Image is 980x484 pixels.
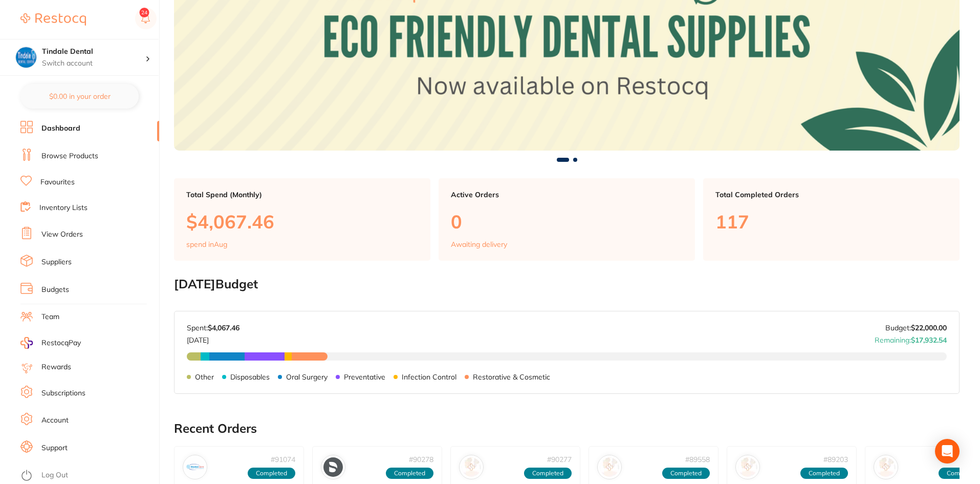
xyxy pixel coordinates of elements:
p: Spent: [187,324,239,332]
span: Completed [248,468,295,479]
p: Disposables [230,373,270,381]
a: Log Out [41,470,68,480]
strong: $17,932.54 [911,335,947,345]
p: Other [195,373,214,381]
p: # 89203 [823,455,848,464]
p: Total Completed Orders [715,191,947,199]
a: Browse Products [41,151,98,161]
p: # 89558 [685,455,710,464]
button: Log Out [20,468,156,484]
p: Remaining: [875,332,947,344]
img: Restocq Logo [20,13,86,26]
a: Team [41,312,59,322]
p: Oral Surgery [286,373,328,381]
a: View Orders [41,229,83,240]
p: Budget: [885,324,947,332]
img: Henry Schein Halas [600,457,619,477]
a: Total Completed Orders117 [703,178,960,261]
a: Account [41,415,69,426]
p: Restorative & Cosmetic [473,373,550,381]
p: Total Spend (Monthly) [186,191,418,199]
img: Dental Zone [185,457,205,477]
p: Awaiting delivery [451,240,507,248]
h2: Recent Orders [174,422,960,436]
a: Subscriptions [41,388,85,398]
a: Inventory Lists [39,203,88,213]
a: Active Orders0Awaiting delivery [439,178,695,261]
p: 0 [451,211,683,232]
a: Suppliers [41,257,72,267]
a: Restocq Logo [20,8,86,31]
p: # 90277 [547,455,572,464]
p: [DATE] [187,332,239,344]
p: 117 [715,211,947,232]
img: Adam Dental [876,457,896,477]
p: Infection Control [402,373,456,381]
p: Active Orders [451,191,683,199]
p: Switch account [42,58,145,69]
h4: Tindale Dental [42,47,145,57]
p: Preventative [344,373,385,381]
a: Favourites [40,177,75,187]
span: Completed [800,468,848,479]
a: Rewards [41,362,71,372]
a: Dashboard [41,123,80,134]
span: Completed [386,468,433,479]
p: spend in Aug [186,240,227,248]
span: Completed [524,468,572,479]
p: # 91074 [271,455,295,464]
strong: $4,067.46 [208,323,239,332]
a: Budgets [41,285,69,295]
img: Dentsply Sirona [323,457,343,477]
a: RestocqPay [20,337,81,349]
p: $4,067.46 [186,211,418,232]
div: Open Intercom Messenger [935,439,960,464]
img: Henry Schein Halas [738,457,757,477]
img: Henry Schein Halas [462,457,481,477]
img: RestocqPay [20,337,33,349]
a: Support [41,443,68,453]
img: Tindale Dental [16,47,36,68]
h2: [DATE] Budget [174,277,960,291]
span: RestocqPay [41,338,81,348]
a: Total Spend (Monthly)$4,067.46spend inAug [174,178,430,261]
span: Completed [662,468,710,479]
strong: $22,000.00 [911,323,947,332]
p: # 90278 [409,455,433,464]
button: $0.00 in your order [20,84,139,109]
